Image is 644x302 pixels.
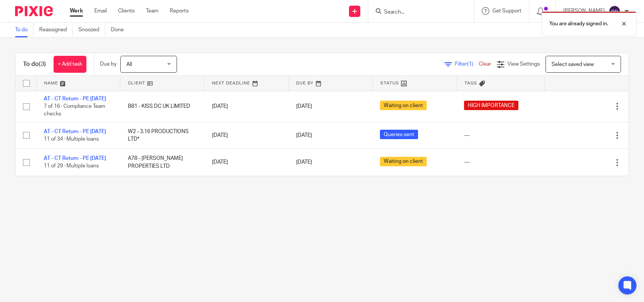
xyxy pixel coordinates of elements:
[94,7,107,15] a: Email
[296,160,312,165] span: [DATE]
[464,132,537,139] div: ---
[39,23,73,37] a: Reassigned
[380,130,418,139] span: Queries sent
[120,149,204,176] td: A78 - [PERSON_NAME] PROPERTIES LTD
[100,60,117,68] p: Due by
[204,91,289,122] td: [DATE]
[120,91,204,122] td: B81 - KISS DC UK LIMITED
[296,133,312,138] span: [DATE]
[507,61,540,67] span: View Settings
[609,5,621,17] img: svg%3E
[464,101,518,110] span: HIGH IMPORTANCE
[552,62,594,67] span: Select saved view
[120,122,204,149] td: W2 - 3.16 PRODUCTIONS LTD*
[15,6,53,16] img: Pixie
[23,60,46,68] h1: To do
[44,136,99,142] span: 11 of 34 · Multiple loans
[70,7,83,15] a: Work
[118,7,135,15] a: Clients
[170,7,189,15] a: Reports
[126,62,132,67] span: All
[39,61,46,67] span: (3)
[15,23,34,37] a: To do
[44,104,105,117] span: 7 of 16 · Compliance Team checks
[380,157,427,166] span: Waiting on client
[111,23,129,37] a: Done
[78,23,105,37] a: Snoozed
[380,101,427,110] span: Waiting on client
[467,61,473,67] span: (1)
[204,149,289,176] td: [DATE]
[296,104,312,109] span: [DATE]
[464,81,477,85] span: Tags
[146,7,158,15] a: Team
[549,20,608,28] p: You are already signed in.
[44,96,106,101] a: AT - CT Return - PE [DATE]
[479,61,491,67] a: Clear
[464,158,537,166] div: ---
[204,122,289,149] td: [DATE]
[44,156,106,161] a: AT - CT Return - PE [DATE]
[44,164,99,169] span: 11 of 29 · Multiple loans
[44,129,106,134] a: AT - CT Return - PE [DATE]
[455,61,479,67] span: Filter
[54,56,86,73] a: + Add task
